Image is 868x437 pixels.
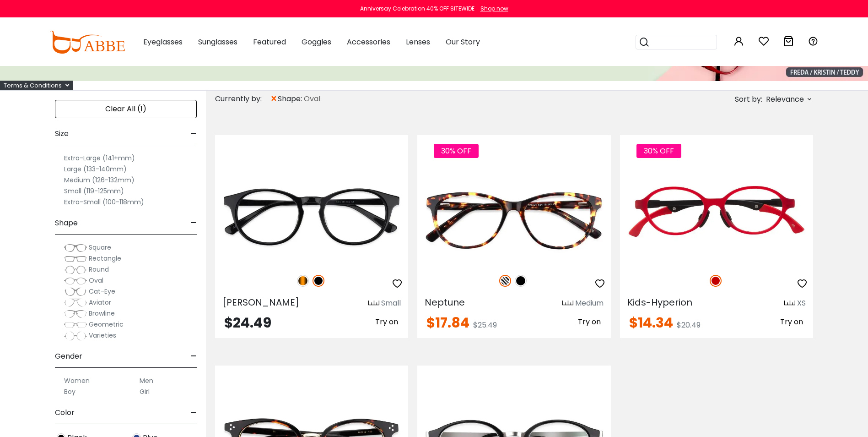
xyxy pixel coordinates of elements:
span: $14.34 [629,313,673,333]
div: Anniversay Celebration 40% OFF SITEWIDE [360,5,474,13]
span: Goggles [302,37,331,47]
span: 30% OFF [636,144,681,158]
span: Color [55,402,75,424]
img: Square.png [64,243,87,252]
div: Small [381,298,401,309]
span: Neptune [425,296,465,309]
label: Extra-Small (100-118mm) [64,197,144,208]
img: Pattern Neptune - Acetate ,Universal Bridge Fit [417,168,610,265]
span: Lenses [406,37,430,47]
img: Round.png [64,265,87,274]
span: Rectangle [89,254,121,263]
span: Sort by: [735,94,762,104]
span: Aviator [89,298,111,307]
span: Try on [375,317,398,327]
img: Aviator.png [64,298,87,307]
span: $20.49 [677,320,701,330]
label: Medium (126-132mm) [64,175,135,186]
div: Clear All (1) [55,100,197,118]
label: Large (133-140mm) [64,164,127,175]
label: Girl [140,386,150,397]
span: Browline [89,309,115,318]
span: Oval [304,93,320,104]
button: Try on [777,316,806,328]
span: $17.84 [426,313,469,333]
div: Shop now [480,5,508,13]
img: abbeglasses.com [50,31,125,54]
a: Shop now [476,5,508,12]
label: Small (119-125mm) [64,186,124,197]
span: $24.49 [224,313,271,333]
span: Accessories [347,37,390,47]
span: - [191,212,197,234]
label: Women [64,375,90,386]
span: Cat-Eye [89,287,115,296]
span: Size [55,123,69,145]
img: Tortoise [297,275,309,287]
div: Currently by: [215,91,270,107]
span: Oval [89,276,103,285]
img: size ruler [368,300,379,307]
span: Eyeglasses [143,37,183,47]
button: Try on [575,316,604,328]
img: Browline.png [64,309,87,318]
span: Shape [55,212,78,234]
img: Red [710,275,722,287]
span: Sunglasses [198,37,237,47]
img: Red Kids-Hyperion - TR ,Adjust Nose Pads [620,168,813,265]
img: Pattern [499,275,511,287]
span: Our Story [446,37,480,47]
span: Geometric [89,320,124,329]
img: Cat-Eye.png [64,287,87,296]
label: Men [140,375,153,386]
span: Relevance [766,91,804,108]
img: Rectangle.png [64,254,87,263]
span: Round [89,265,109,274]
span: shape: [278,93,304,104]
span: Varieties [89,331,116,340]
span: × [270,91,278,107]
img: Geometric.png [64,320,87,329]
span: - [191,402,197,424]
div: XS [797,298,806,309]
span: [PERSON_NAME] [222,296,299,309]
img: Black Holly Grove - Acetate ,Universal Bridge Fit [215,168,408,265]
img: Oval.png [64,276,87,285]
span: Kids-Hyperion [627,296,692,309]
span: - [191,123,197,145]
label: Extra-Large (141+mm) [64,153,135,164]
button: Try on [372,316,401,328]
label: Boy [64,386,75,397]
img: size ruler [562,300,573,307]
span: $25.49 [473,320,497,330]
img: Varieties.png [64,331,87,341]
img: Black [515,275,527,287]
span: Square [89,243,111,252]
span: Try on [780,317,803,327]
span: Featured [253,37,286,47]
img: size ruler [784,300,795,307]
span: - [191,345,197,367]
img: Black [313,275,324,287]
span: Try on [578,317,601,327]
span: 30% OFF [434,144,479,158]
div: Medium [575,298,604,309]
span: Gender [55,345,82,367]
